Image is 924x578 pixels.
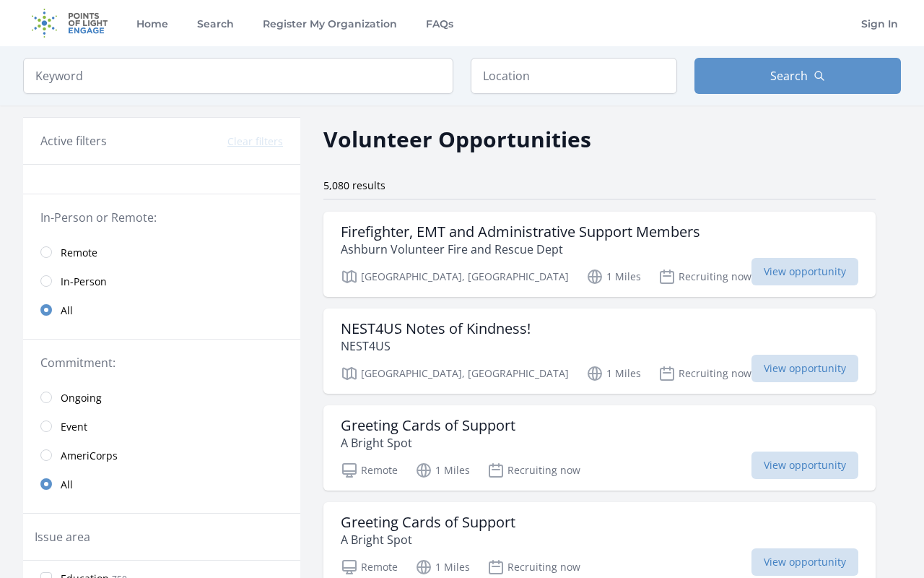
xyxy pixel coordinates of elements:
[415,462,470,479] p: 1 Miles
[23,238,300,267] a: Remote
[341,558,398,576] p: Remote
[23,412,300,441] a: Event
[61,275,107,289] span: In-Person
[415,558,470,576] p: 1 Miles
[227,134,283,149] button: Clear filters
[61,449,118,463] span: AmeriCorps
[341,417,515,434] h3: Greeting Cards of Support
[40,354,283,371] legend: Commitment:
[751,452,858,479] span: View opportunity
[23,296,300,324] a: All
[694,58,901,94] button: Search
[751,548,858,576] span: View opportunity
[658,268,751,285] p: Recruiting now
[751,258,858,285] span: View opportunity
[341,434,515,452] p: A Bright Spot
[341,320,531,337] h3: NEST4US Notes of Kindness!
[487,462,580,479] p: Recruiting now
[341,531,515,548] p: A Bright Spot
[471,58,677,94] input: Location
[61,303,73,318] span: All
[323,178,385,192] span: 5,080 results
[40,209,283,226] legend: In-Person or Remote:
[23,470,300,499] a: All
[751,355,858,382] span: View opportunity
[61,246,97,260] span: Remote
[586,365,641,382] p: 1 Miles
[341,241,700,258] p: Ashburn Volunteer Fire and Rescue Dept
[23,267,300,296] a: In-Person
[61,478,73,492] span: All
[770,67,808,85] span: Search
[323,405,876,491] a: Greeting Cards of Support A Bright Spot Remote 1 Miles Recruiting now View opportunity
[341,223,700,241] h3: Firefighter, EMT and Administrative Support Members
[40,132,107,150] h3: Active filters
[341,337,531,355] p: NEST4US
[23,383,300,412] a: Ongoing
[35,528,90,545] legend: Issue area
[586,268,641,285] p: 1 Miles
[341,462,398,479] p: Remote
[341,514,515,531] h3: Greeting Cards of Support
[323,212,876,297] a: Firefighter, EMT and Administrative Support Members Ashburn Volunteer Fire and Rescue Dept [GEOGR...
[323,309,876,394] a: NEST4US Notes of Kindness! NEST4US [GEOGRAPHIC_DATA], [GEOGRAPHIC_DATA] 1 Miles Recruiting now Vi...
[61,420,87,434] span: Event
[341,365,569,382] p: [GEOGRAPHIC_DATA], [GEOGRAPHIC_DATA]
[487,558,580,576] p: Recruiting now
[23,58,453,94] input: Keyword
[61,391,102,405] span: Ongoing
[323,123,591,155] h2: Volunteer Opportunities
[658,365,751,382] p: Recruiting now
[341,268,569,285] p: [GEOGRAPHIC_DATA], [GEOGRAPHIC_DATA]
[23,441,300,470] a: AmeriCorps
